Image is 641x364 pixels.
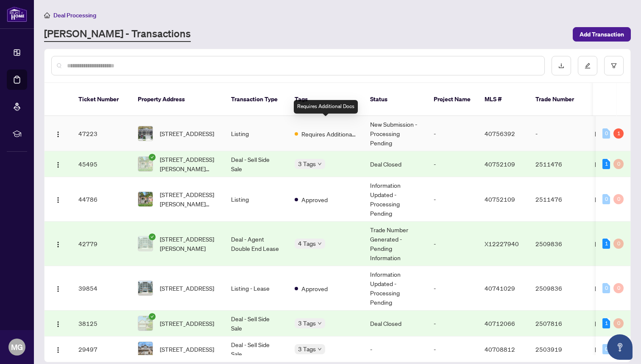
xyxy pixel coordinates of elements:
[552,56,571,75] button: download
[138,126,153,141] img: thumbnail-img
[138,157,153,171] img: thumbnail-img
[138,281,153,295] img: thumbnail-img
[138,192,153,206] img: thumbnail-img
[427,177,478,222] td: -
[613,239,624,249] div: 0
[55,241,61,248] img: Logo
[224,177,288,222] td: Listing
[298,159,316,169] span: 3 Tags
[363,336,427,362] td: -
[55,347,61,353] img: Logo
[529,116,588,151] td: -
[72,83,131,116] th: Ticket Number
[529,336,588,362] td: 2503919
[427,151,478,177] td: -
[529,151,588,177] td: 2511476
[318,162,322,166] span: down
[149,154,156,161] span: check-circle
[363,222,427,266] td: Trade Number Generated - Pending Information
[318,321,322,325] span: down
[51,157,65,171] button: Logo
[573,27,631,42] button: Add Transaction
[427,83,478,116] th: Project Name
[72,222,131,266] td: 42779
[138,316,153,331] img: thumbnail-img
[427,336,478,362] td: -
[160,129,214,138] span: [STREET_ADDRESS]
[224,336,288,362] td: Deal - Sell Side Sale
[363,151,427,177] td: Deal Closed
[51,237,65,250] button: Logo
[224,266,288,311] td: Listing - Lease
[478,83,529,116] th: MLS #
[160,155,217,173] span: [STREET_ADDRESS][PERSON_NAME][PERSON_NAME]
[602,283,610,293] div: 0
[529,177,588,222] td: 2511476
[613,318,624,328] div: 0
[55,286,61,292] img: Logo
[363,116,427,151] td: New Submission - Processing Pending
[160,319,214,328] span: [STREET_ADDRESS]
[602,239,610,249] div: 1
[602,128,610,139] div: 0
[613,128,624,139] div: 1
[298,239,316,248] span: 4 Tags
[613,159,624,169] div: 0
[585,63,591,69] span: edit
[485,320,515,327] span: 40712066
[72,116,131,151] td: 47223
[224,311,288,336] td: Deal - Sell Side Sale
[578,56,597,75] button: edit
[72,311,131,336] td: 38125
[485,130,515,137] span: 40756392
[602,344,610,354] div: 0
[138,236,153,251] img: thumbnail-img
[363,177,427,222] td: Information Updated - Processing Pending
[51,317,65,330] button: Logo
[427,116,478,151] td: -
[55,161,61,168] img: Logo
[160,345,214,354] span: [STREET_ADDRESS]
[294,100,358,114] div: Requires Additional Docs
[72,266,131,311] td: 39854
[580,28,624,41] span: Add Transaction
[529,222,588,266] td: 2509836
[613,283,624,293] div: 0
[318,347,322,351] span: down
[72,177,131,222] td: 44786
[224,83,288,116] th: Transaction Type
[485,240,519,247] span: X12227940
[558,63,564,69] span: download
[301,129,357,139] span: Requires Additional Docs
[51,192,65,206] button: Logo
[51,342,65,356] button: Logo
[11,341,23,353] span: MG
[611,63,617,69] span: filter
[427,311,478,336] td: -
[53,11,96,19] span: Deal Processing
[363,83,427,116] th: Status
[298,318,316,328] span: 3 Tags
[51,281,65,295] button: Logo
[160,234,217,253] span: [STREET_ADDRESS][PERSON_NAME]
[55,321,61,328] img: Logo
[224,151,288,177] td: Deal - Sell Side Sale
[602,159,610,169] div: 1
[427,266,478,311] td: -
[613,194,624,204] div: 0
[363,266,427,311] td: Information Updated - Processing Pending
[131,83,224,116] th: Property Address
[485,195,515,203] span: 40752109
[44,27,191,42] a: [PERSON_NAME] - Transactions
[607,334,633,360] button: Open asap
[224,222,288,266] td: Deal - Agent Double End Lease
[529,266,588,311] td: 2509836
[485,284,515,292] span: 40741029
[485,160,515,168] span: 40752109
[288,83,363,116] th: Tags
[7,6,27,22] img: logo
[602,194,610,204] div: 0
[44,12,50,18] span: home
[301,195,328,204] span: Approved
[72,151,131,177] td: 45495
